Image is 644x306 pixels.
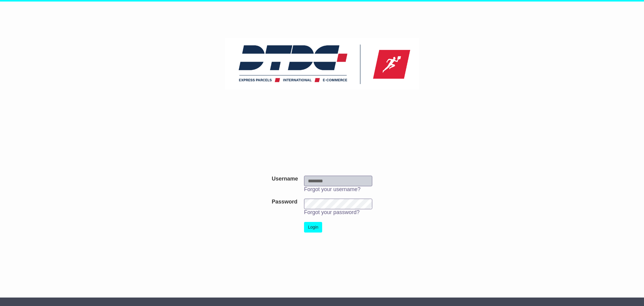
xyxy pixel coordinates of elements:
[225,38,419,90] img: DTDC Australia
[304,222,322,233] button: Login
[304,209,360,215] a: Forgot your password?
[272,176,298,182] label: Username
[272,199,297,205] label: Password
[304,186,360,192] a: Forgot your username?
